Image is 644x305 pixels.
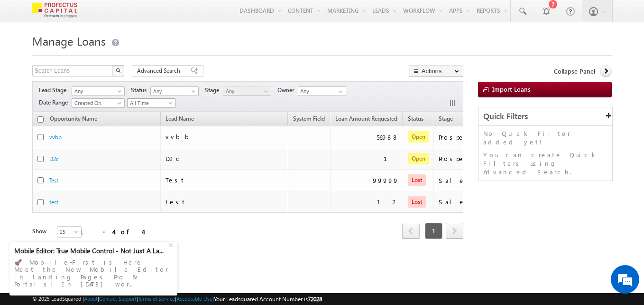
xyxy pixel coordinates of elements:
[32,33,106,48] span: Manage Loans
[166,198,186,206] span: test
[377,198,399,206] div: 12
[72,87,121,95] span: Any
[439,154,516,163] div: Prospect
[439,176,516,185] div: Sales Reject
[408,196,426,208] span: Lost
[439,133,516,142] div: Prospect
[408,174,426,186] span: Lost
[492,85,531,93] span: Import Loans
[298,86,346,96] input: Type to Search
[377,133,399,142] div: 56988
[84,295,98,302] a: About
[483,129,607,146] p: No Quick Filter added yet!
[439,198,516,206] div: Sales Reject
[49,177,58,184] a: Test
[137,67,183,75] span: Advanced Search
[39,98,72,107] span: Date Range
[150,86,199,96] a: Any
[176,295,212,302] a: Acceptable Use
[131,86,150,95] span: Status
[554,67,595,76] span: Collapse Panel
[166,154,184,162] span: D2c
[333,87,345,96] a: Show All Items
[14,247,167,255] div: Mobile Editor: True Mobile Control - Not Just A La...
[384,154,399,163] div: 1
[72,86,125,96] a: Any
[166,133,194,141] span: vvbb
[293,115,325,122] span: System Field
[57,226,82,238] a: 25
[32,2,77,19] img: Custom Logo
[425,223,442,239] span: 1
[214,295,322,303] span: Your Leadsquared Account Number is
[50,115,97,122] span: Opportunity Name
[483,151,607,176] p: You can create Quick Filters using Advanced Search.
[166,238,177,250] div: +
[72,98,125,108] a: Created On
[37,116,44,123] input: Check all records
[446,223,463,239] span: next
[409,65,463,77] button: Actions
[335,115,397,122] span: Loan Amount Requested
[439,115,453,122] span: Stage
[32,227,49,236] div: Show
[205,86,223,95] span: Stage
[14,256,173,291] div: 🚀 Mobile-First is Here – Meet the New Mobile Editor in Landing Pages Pro & Portals! In [DATE] wor...
[49,199,58,206] a: test
[308,295,322,303] span: 72028
[277,86,298,95] span: Owner
[446,224,463,239] a: next
[408,131,429,143] span: Open
[39,86,70,95] span: Lead Stage
[166,176,185,184] span: Test
[403,114,428,126] span: Status
[151,87,196,95] span: Any
[127,98,175,108] a: All Time
[223,87,268,95] span: Any
[478,107,612,126] div: Quick Filters
[402,224,420,239] a: prev
[408,153,429,164] span: Open
[373,176,399,185] div: 99999
[128,99,173,107] span: All Time
[49,133,62,141] a: vvbb
[80,226,143,237] div: 1 - 4 of 4
[99,295,137,302] a: Contact Support
[116,68,120,73] img: Search
[402,223,420,239] span: prev
[32,295,322,304] span: © 2025 LeadSquared | | | | |
[49,155,59,162] a: D2c
[72,99,121,107] span: Created On
[57,228,83,236] span: 25
[223,86,271,96] a: Any
[161,114,199,126] span: Lead Name
[138,295,175,302] a: Terms of Service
